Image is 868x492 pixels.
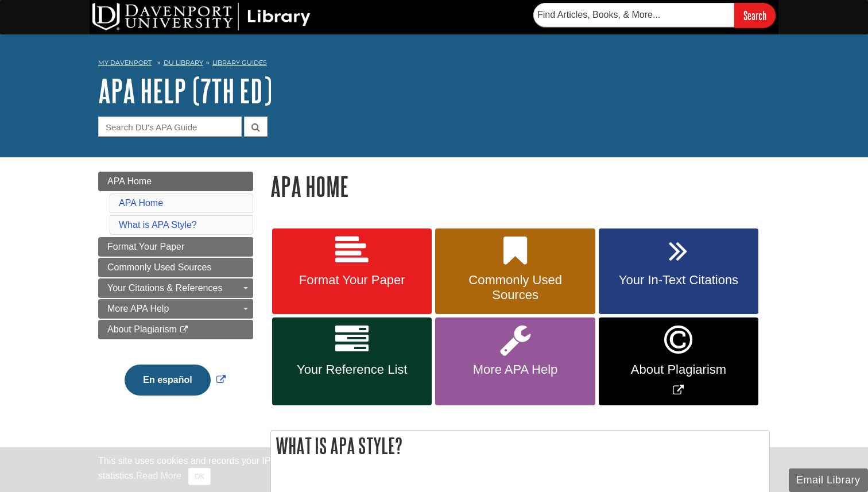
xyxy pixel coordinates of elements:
[599,228,758,315] a: Your In-Text Citations
[107,262,211,272] span: Commonly Used Sources
[188,468,211,485] button: Close
[98,58,152,68] a: My Davenport
[98,172,253,191] a: APA Home
[734,3,776,28] input: Search
[98,258,253,277] a: Commonly Used Sources
[212,59,267,67] a: Library Guides
[98,117,242,137] input: Search DU's APA Guide
[789,468,868,492] button: Email Library
[272,228,432,315] a: Format Your Paper
[98,73,272,109] a: APA Help (7th Ed)
[607,273,750,288] span: Your In-Text Citations
[533,3,734,27] input: Find Articles, Books, & More...
[92,3,311,30] img: DU Library
[98,172,253,415] div: Guide Page Menu
[119,220,197,230] a: What is APA Style?
[98,299,253,319] a: More APA Help
[272,317,432,405] a: Your Reference List
[281,362,423,377] span: Your Reference List
[281,273,423,288] span: Format Your Paper
[107,304,169,313] span: More APA Help
[98,237,253,257] a: Format Your Paper
[607,362,750,377] span: About Plagiarism
[164,59,203,67] a: DU Library
[107,324,177,334] span: About Plagiarism
[179,326,189,334] i: This link opens in a new window
[107,176,152,186] span: APA Home
[599,317,758,405] a: Link opens in new window
[119,198,163,208] a: APA Home
[270,172,770,201] h1: APA Home
[98,320,253,339] a: About Plagiarism
[122,375,228,385] a: Link opens in new window
[98,278,253,298] a: Your Citations & References
[435,317,595,405] a: More APA Help
[125,365,210,396] button: En español
[271,431,769,461] h2: What is APA Style?
[107,283,222,293] span: Your Citations & References
[98,55,770,73] nav: breadcrumb
[533,3,776,28] form: Searches DU Library's articles, books, and more
[107,242,184,251] span: Format Your Paper
[444,362,586,377] span: More APA Help
[98,454,770,485] div: This site uses cookies and records your IP address for usage statistics. Additionally, we use Goo...
[444,273,586,303] span: Commonly Used Sources
[136,471,181,481] a: Read More
[435,228,595,315] a: Commonly Used Sources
